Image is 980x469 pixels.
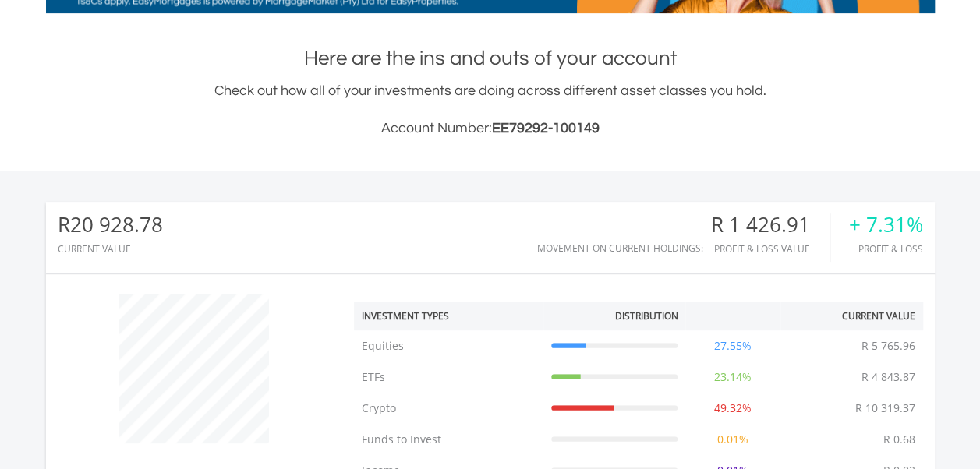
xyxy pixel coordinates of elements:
td: Funds to Invest [354,424,543,455]
td: R 0.68 [876,424,923,455]
td: 27.55% [685,330,780,361]
td: R 10 319.37 [847,393,923,424]
td: 23.14% [685,361,780,393]
div: Distribution [614,309,678,323]
div: Movement on Current Holdings: [537,243,703,253]
div: R 1 426.91 [711,213,830,236]
td: 0.01% [685,424,780,455]
div: R20 928.78 [58,213,163,236]
div: CURRENT VALUE [58,244,163,254]
div: Check out how all of your investments are doing across different asset classes you hold. [46,80,935,139]
div: + 7.31% [849,213,923,236]
td: R 4 843.87 [854,361,923,393]
td: R 5 765.96 [854,330,923,361]
div: Profit & Loss Value [711,244,830,254]
td: Crypto [354,393,543,424]
div: Profit & Loss [849,244,923,254]
h3: Account Number: [46,118,935,139]
th: Investment Types [354,301,543,330]
td: Equities [354,330,543,361]
h1: Here are the ins and outs of your account [46,44,935,72]
td: ETFs [354,361,543,393]
span: EE79292-100149 [492,121,600,136]
th: Current Value [780,301,923,330]
td: 49.32% [685,393,780,424]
